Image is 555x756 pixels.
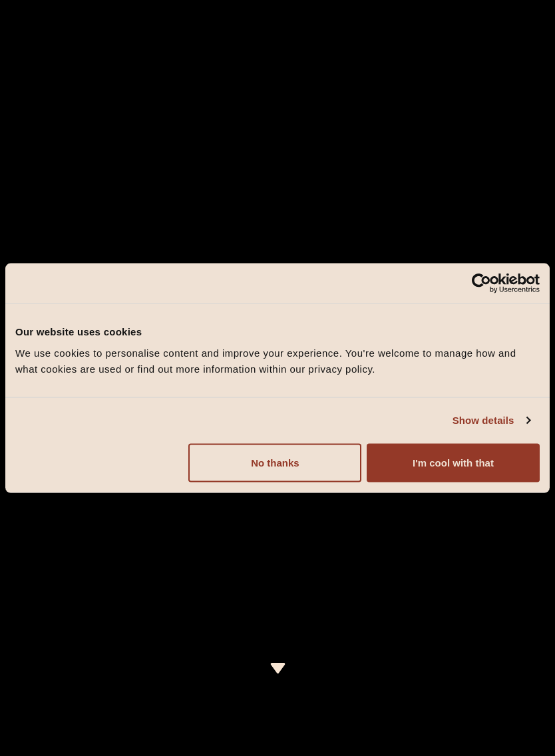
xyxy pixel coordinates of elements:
[15,324,540,340] div: Our website uses cookies
[423,274,540,293] a: Usercentrics Cookiebot - opens in a new window
[367,443,540,482] button: I'm cool with that
[270,663,286,673] img: icon-dropdown-cream.svg
[15,345,540,377] div: We use cookies to personalise content and improve your experience. You're welcome to manage how a...
[188,443,361,482] button: No thanks
[453,413,530,429] a: Show details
